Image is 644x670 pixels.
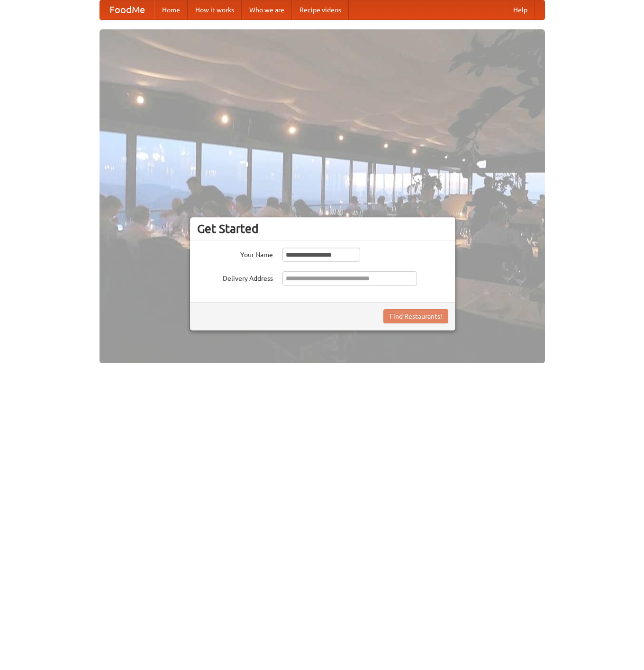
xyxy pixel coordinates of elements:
[197,248,273,259] label: Your Name
[292,0,349,19] a: Recipe videos
[188,0,242,19] a: How it works
[197,222,448,236] h3: Get Started
[154,0,188,19] a: Home
[242,0,292,19] a: Who we are
[197,271,273,283] label: Delivery Address
[100,0,154,19] a: FoodMe
[383,309,448,323] button: Find Restaurants!
[506,0,535,19] a: Help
